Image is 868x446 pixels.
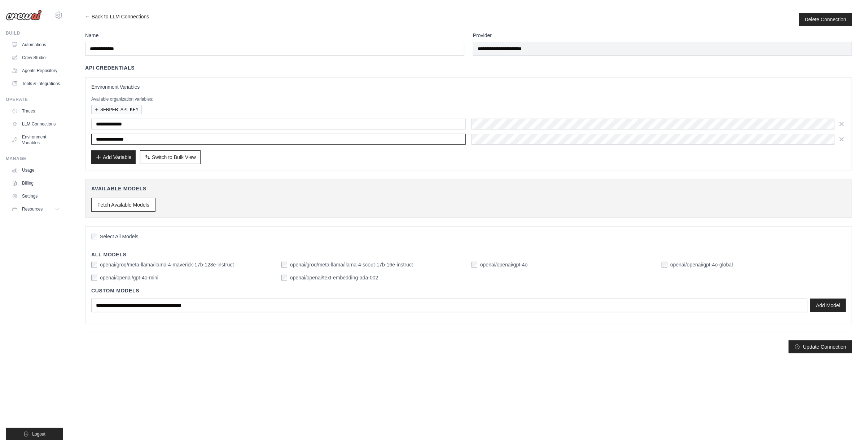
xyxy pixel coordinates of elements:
[91,251,846,258] h4: All Models
[6,97,63,102] div: Operate
[22,206,43,212] span: Resources
[140,150,201,164] button: Switch to Bulk View
[91,234,97,239] input: Select All Models
[100,274,158,281] label: openai/openai/gpt-4o-mini
[473,32,852,39] label: Provider
[85,32,464,39] label: Name
[100,233,139,240] span: Select All Models
[805,16,846,23] button: Delete Connection
[6,10,42,21] img: Logo
[290,261,413,268] label: openai/groq/meta-llama/llama-4-scout-17b-16e-instruct
[91,287,846,294] h4: Custom Models
[85,64,135,71] h4: API Credentials
[9,164,63,176] a: Usage
[9,190,63,202] a: Settings
[480,261,528,268] label: openai/openai/gpt-4o
[91,262,97,268] input: openai/groq/meta-llama/llama-4-maverick-17b-128e-instruct
[9,39,63,50] a: Automations
[9,203,63,215] button: Resources
[91,275,97,281] input: openai/openai/gpt-4o-mini
[9,177,63,189] a: Billing
[281,262,287,268] input: openai/groq/meta-llama/llama-4-scout-17b-16e-instruct
[670,261,733,268] label: openai/openai/gpt-4o-global
[9,131,63,149] a: Environment Variables
[9,105,63,117] a: Traces
[281,275,287,281] input: openai/openai/text-embedding-ada-002
[290,274,378,281] label: openai/openai/text-embedding-ada-002
[91,83,846,90] h3: Environment Variables
[6,30,63,36] div: Build
[91,185,846,192] h4: Available Models
[85,13,149,26] a: ← Back to LLM Connections
[662,262,667,268] input: openai/openai/gpt-4o-global
[100,261,234,268] label: openai/groq/meta-llama/llama-4-maverick-17b-128e-instruct
[6,156,63,162] div: Manage
[472,262,477,268] input: openai/openai/gpt-4o
[32,431,45,437] span: Logout
[91,198,155,212] button: Fetch Available Models
[9,52,63,63] a: Crew Studio
[789,340,852,353] button: Update Connection
[91,150,136,164] button: Add Variable
[152,154,196,161] span: Switch to Bulk View
[9,65,63,76] a: Agents Repository
[810,299,846,312] button: Add Model
[6,428,63,440] button: Logout
[9,118,63,130] a: LLM Connections
[91,105,142,114] button: SERPER_API_KEY
[9,78,63,89] a: Tools & Integrations
[91,96,846,102] p: Available organization variables:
